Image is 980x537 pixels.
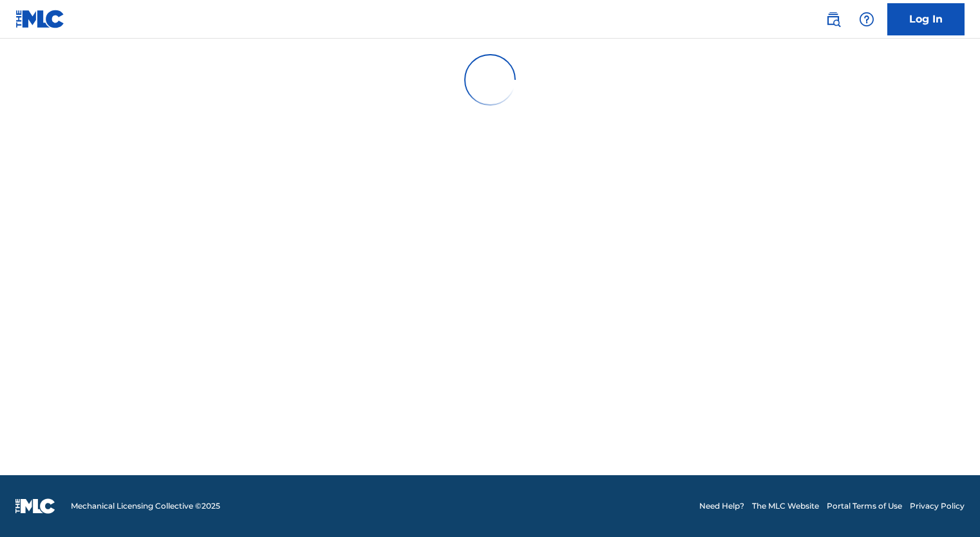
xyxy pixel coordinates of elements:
[820,6,846,32] a: Public Search
[825,12,841,27] img: search
[887,3,965,35] a: Log In
[752,500,819,512] a: The MLC Website
[859,12,874,27] img: help
[699,500,744,512] a: Need Help?
[71,500,220,512] span: Mechanical Licensing Collective © 2025
[827,500,902,512] a: Portal Terms of Use
[15,10,65,28] img: MLC Logo
[15,498,55,514] img: logo
[910,500,965,512] a: Privacy Policy
[461,51,520,109] img: preloader
[854,6,880,32] div: Help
